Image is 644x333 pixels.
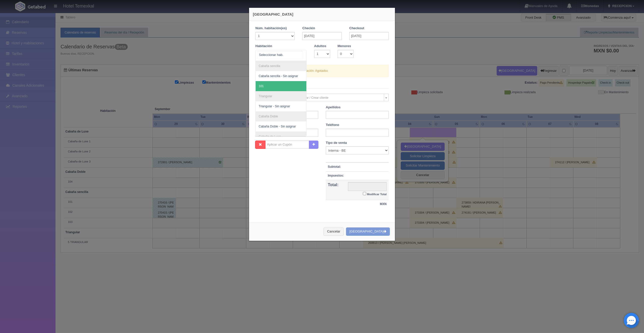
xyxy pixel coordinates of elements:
[255,81,389,89] legend: Datos del Cliente
[326,180,346,200] th: Total:
[258,51,303,59] input: Seleccionar hab.
[265,141,309,149] input: Aplicar un Cupón
[338,44,351,49] label: Menores
[326,162,346,171] th: Subtotal:
[349,32,389,40] input: DD-MM-AAAA
[363,192,366,195] input: Modificar Total
[326,123,339,127] label: Teléfono
[293,94,382,102] span: Seleccionar / Crear cliente
[291,94,389,101] a: Seleccionar / Crear cliente
[302,26,315,31] label: Checkin
[259,105,290,108] span: Triangular - Sin asignar
[324,227,344,236] button: Cancelar
[259,125,296,128] span: Cabaña Doble - Sin asignar
[326,105,341,110] label: Apellidos
[326,171,346,180] th: Impuestos:
[380,202,387,206] strong: MXN
[252,94,287,98] label: Cliente
[367,193,387,196] small: Modificar Total
[259,74,298,78] span: Cabaña sencilla - Sin asignar
[302,32,342,40] input: DD-MM-AAAA
[349,26,364,31] label: Checkout
[255,65,389,77] div: No hay disponibilidad en esta habitación: Agotadso
[253,12,391,17] h4: [GEOGRAPHIC_DATA]
[255,44,272,49] label: Habitación
[259,84,264,88] span: 101
[314,44,326,49] label: Adultos
[326,141,347,145] label: Tipo de venta
[255,26,287,31] label: Núm. habitación(es)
